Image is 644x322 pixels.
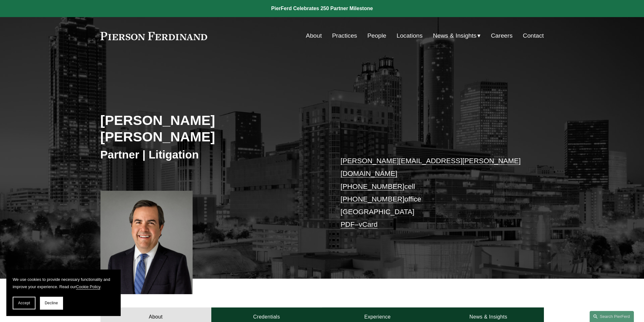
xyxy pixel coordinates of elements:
a: folder dropdown [433,30,481,42]
a: [PHONE_NUMBER] [341,195,405,203]
button: Accept [13,297,35,309]
a: People [367,30,386,42]
h2: [PERSON_NAME] [PERSON_NAME] [100,112,322,145]
p: We use cookies to provide necessary functionality and improve your experience. Read our . [13,276,114,290]
span: News & Insights [433,30,477,41]
a: vCard [359,220,378,228]
h3: Partner | Litigation [100,148,322,162]
a: PDF [341,220,355,228]
span: Accept [18,301,30,305]
span: Decline [45,301,58,305]
a: Locations [397,30,423,42]
a: [PERSON_NAME][EMAIL_ADDRESS][PERSON_NAME][DOMAIN_NAME] [341,157,521,177]
a: About [306,30,322,42]
a: Contact [523,30,544,42]
section: Cookie banner [6,269,120,316]
a: Cookie Policy [76,284,100,289]
a: Search this site [590,311,634,322]
p: cell office [GEOGRAPHIC_DATA] – [341,155,525,231]
button: Decline [40,297,63,309]
a: [PHONE_NUMBER] [341,183,405,190]
a: Practices [332,30,357,42]
a: Careers [491,30,513,42]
